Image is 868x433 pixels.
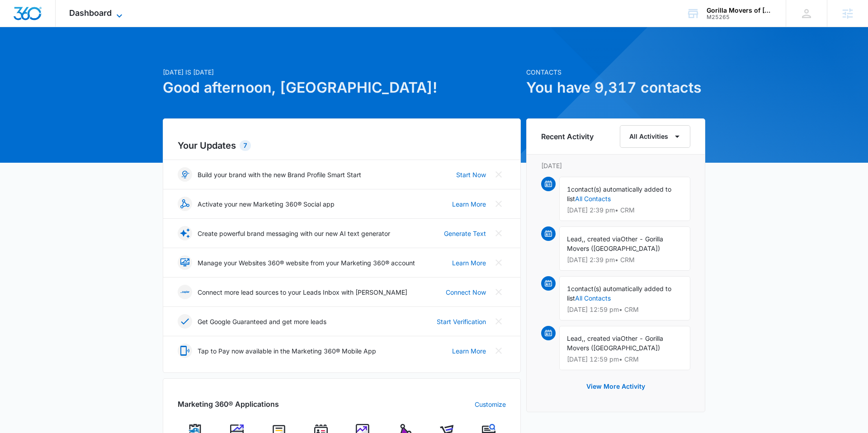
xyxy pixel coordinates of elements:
p: Build your brand with the new Brand Profile Smart Start [198,170,361,179]
button: Close [491,344,506,358]
button: Close [491,167,506,182]
button: Close [491,226,506,240]
a: Start Now [456,170,486,179]
p: [DATE] 2:39 pm • CRM [567,207,683,213]
span: Lead, [567,334,584,342]
p: Get Google Guaranteed and get more leads [198,317,326,326]
h2: Marketing 360® Applications [178,399,279,409]
span: 1 [567,285,571,292]
h1: Good afternoon, [GEOGRAPHIC_DATA]! [163,77,521,99]
p: [DATE] 2:39 pm • CRM [567,257,683,263]
button: All Activities [620,125,690,148]
a: Start Verification [437,317,486,326]
span: 1 [567,185,571,193]
p: Manage your Websites 360® website from your Marketing 360® account [198,258,415,268]
div: account name [707,7,773,14]
span: contact(s) automatically added to list [567,285,671,302]
h6: Recent Activity [541,131,594,142]
a: Learn More [452,258,486,268]
p: [DATE] 12:59 pm • CRM [567,306,683,313]
span: contact(s) automatically added to list [567,185,671,202]
span: , created via [584,334,621,342]
span: , created via [584,235,621,243]
p: Create powerful brand messaging with our new AI text generator [198,229,390,238]
a: Connect Now [446,287,486,297]
a: Learn More [452,346,486,356]
p: [DATE] 12:59 pm • CRM [567,356,683,362]
a: Customize [475,400,506,409]
a: Generate Text [444,229,486,238]
button: Close [491,197,506,211]
span: Lead, [567,235,584,243]
p: Activate your new Marketing 360® Social app [198,199,335,209]
button: Close [491,255,506,270]
a: Learn More [452,199,486,209]
h2: Your Updates [178,139,506,152]
p: [DATE] [541,161,690,170]
h1: You have 9,317 contacts [526,77,705,99]
span: Dashboard [69,8,112,18]
div: account id [707,14,773,20]
p: Tap to Pay now available in the Marketing 360® Mobile App [198,346,376,356]
a: All Contacts [575,195,611,202]
button: Close [491,285,506,299]
button: Close [491,314,506,329]
p: Contacts [526,67,705,77]
a: All Contacts [575,294,611,302]
p: [DATE] is [DATE] [163,67,521,77]
button: View More Activity [577,376,654,397]
div: 7 [240,140,251,151]
p: Connect more lead sources to your Leads Inbox with [PERSON_NAME] [198,287,407,297]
